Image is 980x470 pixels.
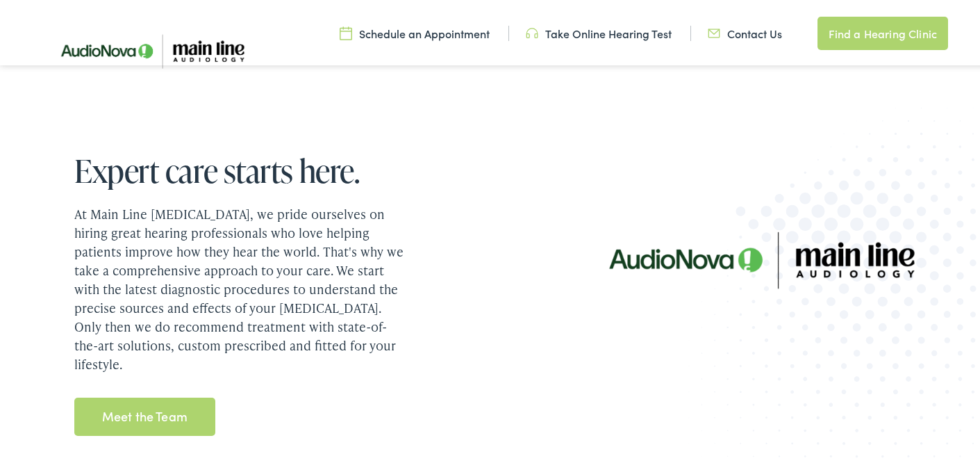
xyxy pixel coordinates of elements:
[708,23,720,38] img: utility icon
[340,23,490,38] a: Schedule an Appointment
[165,151,217,186] span: care
[74,202,408,371] p: At Main Line [MEDICAL_DATA], we pride ourselves on hiring great hearing professionals who love he...
[224,151,293,186] span: starts
[74,395,215,434] a: Meet the Team
[526,23,538,38] img: utility icon
[526,23,672,38] a: Take Online Hearing Test
[299,151,360,186] span: here.
[74,151,159,186] span: Expert
[340,23,352,38] img: utility icon
[817,14,948,47] a: Find a Hearing Clinic
[708,23,782,38] a: Contact Us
